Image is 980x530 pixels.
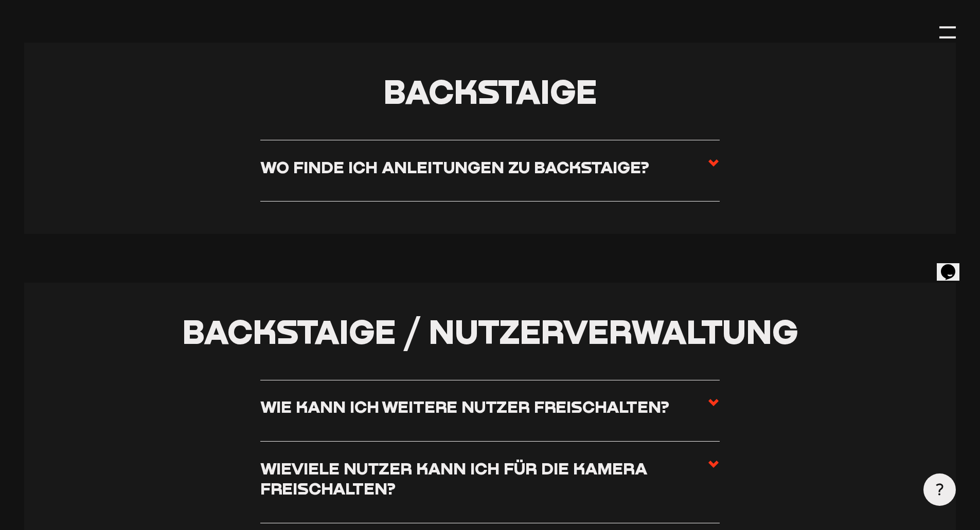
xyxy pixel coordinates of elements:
[260,396,669,416] h3: Wie kann ich weitere Nutzer freischalten?
[937,250,970,281] iframe: chat widget
[182,311,798,351] span: Backstaige / Nutzerverwaltung
[260,458,707,499] h3: Wieviele Nutzer kann ich für die Kamera freischalten?
[383,71,597,111] span: Backstaige
[260,157,649,177] h3: Wo finde ich Anleitungen zu Backstaige?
